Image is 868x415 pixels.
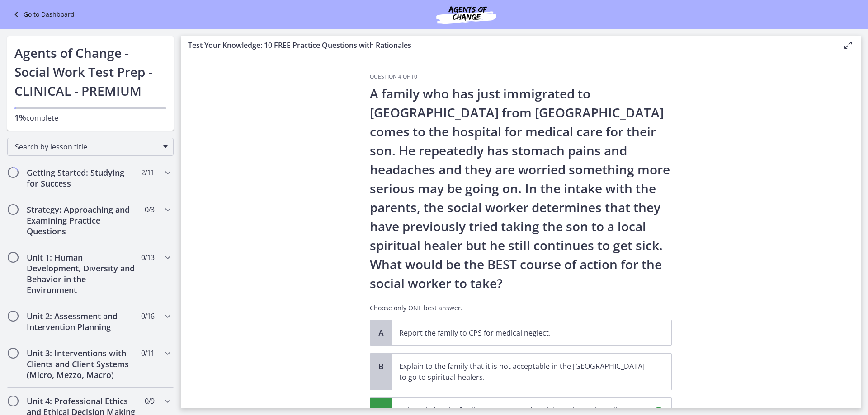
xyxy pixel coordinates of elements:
[376,361,387,372] span: B
[370,73,672,80] h3: Question 4 of 10
[141,167,154,178] span: 2 / 11
[412,4,520,25] img: Agents of Change
[376,327,387,338] span: A
[15,142,159,152] span: Search by lesson title
[7,138,174,156] div: Search by lesson title
[27,311,137,332] h2: Unit 2: Assessment and Intervention Planning
[145,396,154,406] span: 0 / 9
[141,348,154,359] span: 0 / 11
[14,112,26,123] span: 1%
[27,167,137,189] h2: Getting Started: Studying for Success
[14,43,166,100] h1: Agents of Change - Social Work Test Prep - CLINICAL - PREMIUM
[399,327,646,338] p: Report the family to CPS for medical neglect.
[399,361,646,382] p: Explain to the family that it is not acceptable in the [GEOGRAPHIC_DATA] to go to spiritual healers.
[370,303,672,312] p: Choose only ONE best answer.
[141,252,154,263] span: 0 / 13
[370,84,672,293] p: A family who has just immigrated to [GEOGRAPHIC_DATA] from [GEOGRAPHIC_DATA] comes to the hospita...
[188,40,828,51] h3: Test Your Knowledge: 10 FREE Practice Questions with Rationales
[27,204,137,237] h2: Strategy: Approaching and Examining Practice Questions
[27,252,137,295] h2: Unit 1: Human Development, Diversity and Behavior in the Environment
[11,9,75,20] a: Go to Dashboard
[14,112,166,123] p: complete
[27,348,137,380] h2: Unit 3: Interventions with Clients and Client Systems (Micro, Mezzo, Macro)
[145,204,154,215] span: 0 / 3
[141,311,154,322] span: 0 / 16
